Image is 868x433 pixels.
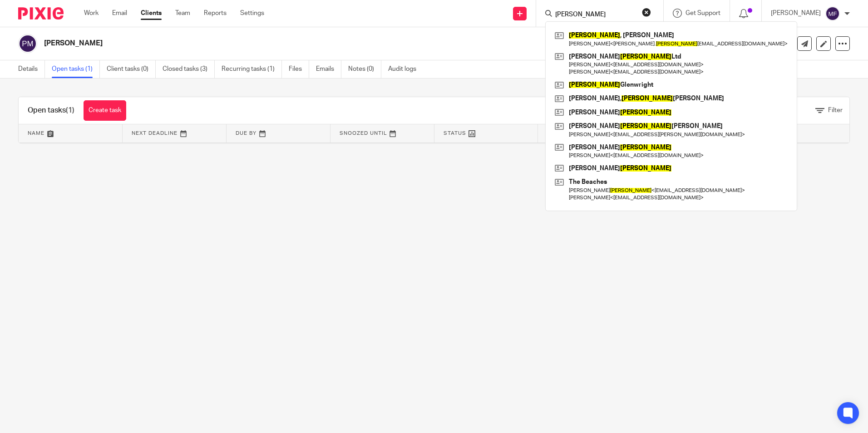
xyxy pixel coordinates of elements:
[44,39,590,48] h2: [PERSON_NAME]
[175,9,190,18] a: Team
[642,8,651,17] button: Clear
[340,131,387,136] span: Snoozed Until
[825,6,840,21] img: svg%3E
[686,10,720,16] span: Get Support
[771,9,821,18] p: [PERSON_NAME]
[316,60,341,78] a: Emails
[828,107,843,113] span: Filter
[444,131,466,136] span: Status
[554,11,636,19] input: Search
[222,60,282,78] a: Recurring tasks (1)
[84,9,99,18] a: Work
[112,9,127,18] a: Email
[204,9,227,18] a: Reports
[52,60,100,78] a: Open tasks (1)
[289,60,309,78] a: Files
[84,100,126,121] a: Create task
[28,106,74,115] h1: Open tasks
[163,60,215,78] a: Closed tasks (3)
[240,9,264,18] a: Settings
[107,60,156,78] a: Client tasks (0)
[18,7,64,20] img: Pixie
[141,9,162,18] a: Clients
[66,107,74,114] span: (1)
[18,60,45,78] a: Details
[388,60,423,78] a: Audit logs
[18,34,37,53] img: svg%3E
[348,60,381,78] a: Notes (0)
